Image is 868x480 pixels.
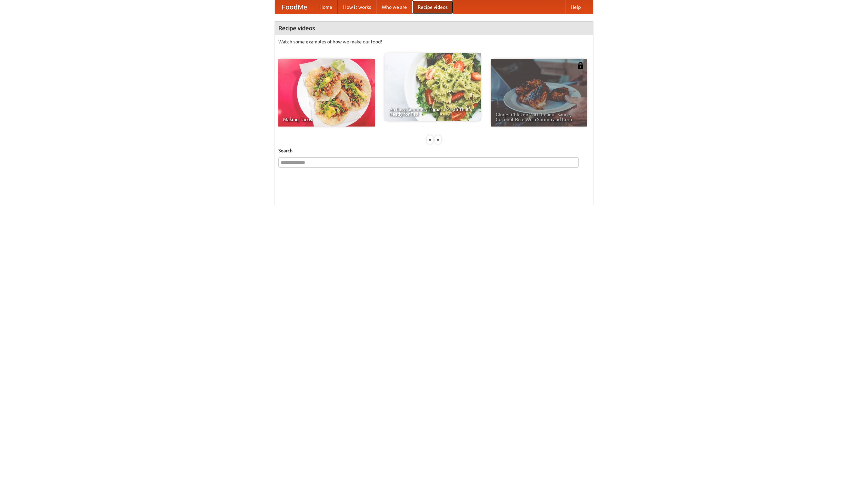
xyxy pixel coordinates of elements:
span: Making Tacos [283,117,370,122]
a: How it works [338,0,376,14]
a: Home [314,0,338,14]
img: 483408.png [577,62,584,69]
p: Watch some examples of how we make our food! [278,38,590,45]
a: FoodMe [275,0,314,14]
a: Who we are [376,0,412,14]
span: An Easy, Summery Tomato Pasta That's Ready for Fall [389,107,476,116]
a: Help [565,0,586,14]
div: » [435,135,441,144]
h4: Recipe videos [275,21,593,35]
div: « [427,135,433,144]
a: Making Tacos [278,59,375,127]
h5: Search [278,147,590,154]
a: An Easy, Summery Tomato Pasta That's Ready for Fall [384,53,481,121]
a: Recipe videos [412,0,453,14]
